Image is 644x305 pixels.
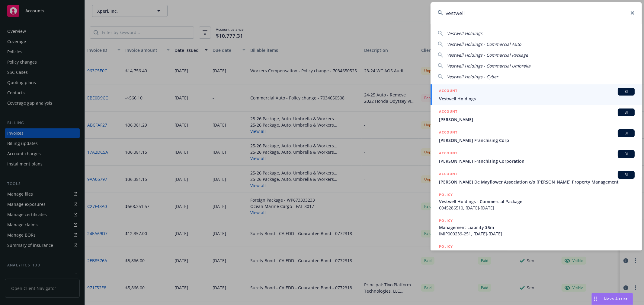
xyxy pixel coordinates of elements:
span: Vestwell Holdings - Commercial Package [439,198,635,205]
h5: ACCOUNT [439,129,457,137]
input: Search... [431,2,642,24]
h5: POLICY [439,218,453,224]
span: [PERSON_NAME] Franchising Corporation [439,158,635,164]
span: [PERSON_NAME] [439,116,635,123]
span: Vestwell Holdings [447,30,482,36]
div: Drag to move [592,293,599,305]
h5: ACCOUNT [439,88,457,95]
h5: ACCOUNT [439,150,457,157]
span: Vestwell Holdings - Commercial Umbrella [447,63,530,69]
a: POLICYManagement Liability $5mIMIP000239-251, [DATE]-[DATE] [431,214,642,240]
span: BI [620,110,632,115]
h5: POLICY [439,244,453,250]
span: Nova Assist [604,296,628,301]
span: BI [620,172,632,178]
span: BI [620,89,632,94]
span: BI [620,130,632,136]
a: ACCOUNTBI[PERSON_NAME] [431,105,642,126]
span: Vestwell Holdings - Cyber [447,74,498,80]
span: 6045286510, [DATE]-[DATE] [439,205,635,211]
a: ACCOUNTBI[PERSON_NAME] Franchising Corp [431,126,642,147]
h5: POLICY [439,192,453,198]
span: Management Liability $5m [439,224,635,231]
span: [PERSON_NAME] De Mayflower Association c/o [PERSON_NAME] Property Management [439,179,635,185]
span: BI [620,151,632,157]
a: POLICYVestwell Holdings - Commercial Package6045286510, [DATE]-[DATE] [431,188,642,214]
h5: ACCOUNT [439,171,457,178]
span: Vestwell Holdings [439,96,635,102]
a: POLICYCA Only [431,240,642,266]
span: Vestwell Holdings - Commercial Package [447,52,528,58]
a: ACCOUNTBI[PERSON_NAME] De Mayflower Association c/o [PERSON_NAME] Property Management [431,168,642,188]
h5: ACCOUNT [439,108,457,116]
button: Nova Assist [591,293,633,305]
span: [PERSON_NAME] Franchising Corp [439,137,635,143]
span: IMIP000239-251, [DATE]-[DATE] [439,231,635,237]
a: ACCOUNTBIVestwell Holdings [431,84,642,105]
a: ACCOUNTBI[PERSON_NAME] Franchising Corporation [431,147,642,168]
span: CA Only [439,250,635,256]
span: Vestwell Holdings - Commercial Auto [447,41,521,47]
